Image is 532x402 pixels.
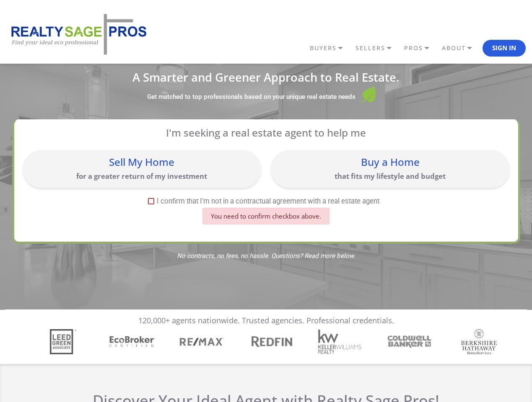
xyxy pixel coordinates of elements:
div: 6 / 7 [390,334,435,350]
p: for a greater return of my investment [27,171,257,181]
img: Sponsor Logo: Leed Green Associate [50,329,76,354]
img: Sponsor Logo: Berkshire Hathaway [461,329,497,354]
div: You need to confirm checkbox above. [202,208,330,224]
a: ABOUT [440,41,483,55]
div: 1 / 7 [44,329,88,354]
a: BUYERS [308,41,353,55]
label: Get matched to top professionals based on your unique real estate needs [147,93,356,101]
a: SELLERS [353,41,402,55]
h1: A Smarter and Greener Approach to Real Estate. [12,72,520,83]
img: REALTY SAGE PROS [6,13,149,56]
div: 3 / 7 [182,329,227,354]
img: Sponsor Logo: Coldwell Banker [386,334,434,350]
p: 120,000+ agents nationwide. Trusted agencies. Professional credentials. [138,316,394,325]
label: I confirm that I'm not in a contractual agreement with a real estate agent [23,198,506,205]
div: Sell My Home [27,157,257,167]
span: No contracts, no fees, no hassle. Questions? Read more below. [12,253,520,259]
div: 2 / 7 [113,335,158,349]
a: PROS [402,41,440,55]
img: Sponsor Logo: Ecobroker [108,335,156,349]
div: 4 / 7 [252,334,296,349]
input: I confirm that I'm not in a contractual agreement with a real estate agent [148,198,154,204]
div: Buy a Home [275,157,505,167]
div: 5 / 7 [321,329,366,354]
img: Sponsor Logo: Remax [179,329,224,354]
img: Sponsor Logo: Redfin [247,334,295,349]
div: 7 / 7 [459,329,504,354]
p: that fits my lifestyle and budget [275,171,505,181]
p: I'm seeking a real estate agent to help me [34,126,498,139]
button: Sign In [483,40,526,57]
img: Sponsor Logo: Keller Williams Realty [318,329,363,354]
